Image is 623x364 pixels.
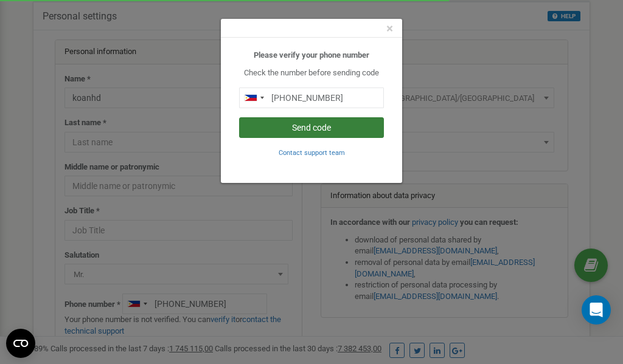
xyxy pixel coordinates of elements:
[386,21,393,36] span: ×
[240,88,268,108] div: Telephone country code
[279,149,345,157] small: Contact support team
[582,295,611,325] div: Open Intercom Messenger
[254,50,369,60] b: Please verify your phone number
[239,88,384,108] input: 0905 123 4567
[386,22,393,35] button: Close
[6,329,35,358] button: Open CMP widget
[279,148,345,157] a: Contact support team
[239,117,384,138] button: Send code
[239,67,384,79] p: Check the number before sending code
